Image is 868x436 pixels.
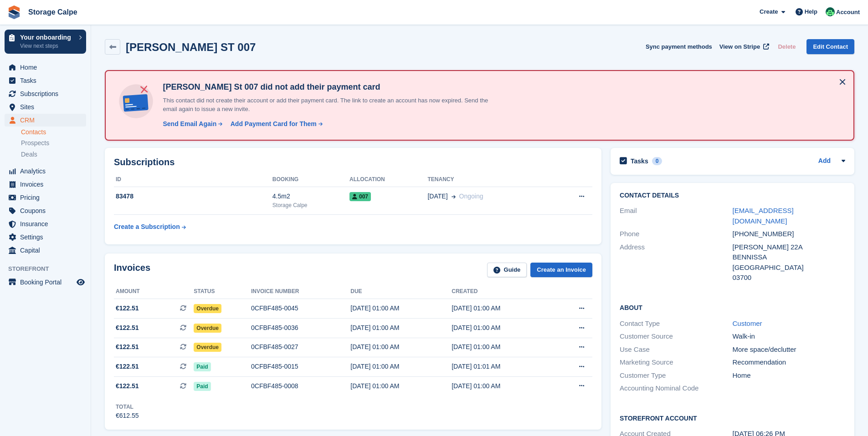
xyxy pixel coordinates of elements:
[126,41,256,53] h2: [PERSON_NAME] ST 007
[251,284,350,299] th: Invoice number
[114,222,180,232] div: Create a Subscription
[774,39,799,54] button: Delete
[350,323,452,333] div: [DATE] 01:00 AM
[733,370,845,381] div: Home
[733,273,845,283] div: 03700
[620,319,732,329] div: Contact Type
[452,381,553,391] div: [DATE] 01:00 AM
[20,74,75,87] span: Tasks
[620,242,732,283] div: Address
[116,304,139,313] span: €122.51
[5,30,86,54] a: Your onboarding View next steps
[272,201,349,209] div: Storage Calpe
[20,204,75,217] span: Coupons
[117,82,155,121] img: no-card-linked-e7822e413c904bf8b177c4d89f31251c4716f9871600ec3ca5bfc59e148c83f4.svg
[5,204,86,217] a: menu
[459,193,483,200] span: Ongoing
[733,263,845,273] div: [GEOGRAPHIC_DATA]
[20,244,75,257] span: Capital
[251,323,350,333] div: 0CFBF485-0036
[114,172,272,187] th: ID
[5,191,86,204] a: menu
[652,157,663,165] div: 0
[620,206,732,226] div: Email
[20,191,75,204] span: Pricing
[194,284,251,299] th: Status
[21,150,37,159] span: Deals
[21,128,86,137] a: Contacts
[350,362,452,371] div: [DATE] 01:00 AM
[20,114,75,127] span: CRM
[5,101,86,113] a: menu
[20,178,75,191] span: Invoices
[716,39,771,54] a: View on Stripe
[733,207,794,225] a: [EMAIL_ADDRESS][DOMAIN_NAME]
[116,403,139,411] div: Total
[733,242,845,253] div: [PERSON_NAME] 22A
[231,119,317,129] div: Add Payment Card for Them
[452,362,553,371] div: [DATE] 01:01 AM
[114,284,194,299] th: Amount
[194,382,211,391] span: Paid
[733,357,845,368] div: Recommendation
[719,42,760,51] span: View on Stripe
[350,304,452,313] div: [DATE] 01:00 AM
[163,119,216,129] div: Send Email Again
[620,331,732,342] div: Customer Source
[194,324,221,333] span: Overdue
[114,157,592,167] h2: Subscriptions
[20,101,75,113] span: Sites
[20,87,75,100] span: Subscriptions
[349,192,371,201] span: 007
[7,5,21,19] img: stora-icon-8386f47178a22dfd0bd8f6a31ec36ba5ce8667c1dd55bd0f319d3a0aa187defe.svg
[251,381,350,391] div: 0CFBF485-0008
[733,252,845,263] div: BENNISSA
[159,82,501,92] h4: [PERSON_NAME] St 007 did not add their payment card
[733,345,845,355] div: More space/declutter
[194,304,221,313] span: Overdue
[20,218,75,230] span: Insurance
[227,119,324,129] a: Add Payment Card for Them
[350,342,452,352] div: [DATE] 01:00 AM
[350,284,452,299] th: Due
[836,8,860,17] span: Account
[194,343,221,352] span: Overdue
[114,218,186,235] a: Create a Subscription
[427,192,447,201] span: [DATE]
[620,370,732,381] div: Customer Type
[452,304,553,313] div: [DATE] 01:00 AM
[8,264,91,274] span: Storefront
[159,96,501,114] p: This contact did not create their account or add their payment card. The link to create an accoun...
[20,165,75,177] span: Analytics
[5,276,86,289] a: menu
[20,276,75,289] span: Booking Portal
[272,192,349,201] div: 4.5m2
[620,345,732,355] div: Use Case
[21,139,49,147] span: Prospects
[5,61,86,74] a: menu
[194,362,211,371] span: Paid
[5,244,86,257] a: menu
[116,362,139,371] span: €122.51
[646,39,712,54] button: Sync payment methods
[620,383,732,394] div: Accounting Nominal Code
[806,39,854,54] a: Edit Contact
[5,74,86,87] a: menu
[251,362,350,371] div: 0CFBF485-0015
[116,381,139,391] span: €122.51
[251,304,350,313] div: 0CFBF485-0045
[116,342,139,352] span: €122.51
[20,61,75,74] span: Home
[25,5,81,20] a: Storage Calpe
[21,138,86,148] a: Prospects
[350,381,452,391] div: [DATE] 01:00 AM
[20,231,75,243] span: Settings
[427,172,550,187] th: Tenancy
[452,323,553,333] div: [DATE] 01:00 AM
[21,150,86,159] a: Deals
[452,342,553,352] div: [DATE] 01:00 AM
[805,7,817,16] span: Help
[620,413,845,422] h2: Storefront Account
[733,331,845,342] div: Walk-in
[487,263,527,278] a: Guide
